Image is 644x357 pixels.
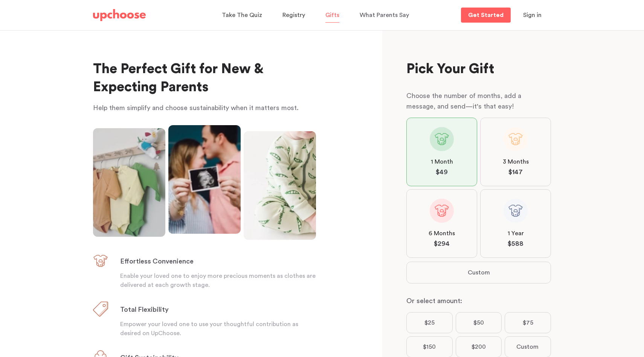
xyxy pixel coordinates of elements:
p: Or select amount: [406,296,551,306]
a: Gifts [325,8,342,23]
span: 1 Year [508,229,524,238]
img: UpChoose [93,9,146,21]
img: Expecting parents showing a scan of their upcoming baby [168,125,241,234]
span: Registry [282,12,305,18]
span: 1 Month [431,157,453,166]
img: Colorful organic cotton baby bodysuits hanging on a rack [93,128,165,237]
img: Effortless Convenience [93,253,108,268]
span: What Parents Say [360,12,409,18]
label: $75 [505,312,551,333]
span: Gifts [325,12,339,18]
h3: Effortless Convenience [120,257,194,266]
span: $ 49 [436,168,448,177]
label: $50 [456,312,502,333]
button: Custom [407,262,551,283]
p: Pick Your Gift [406,60,551,78]
a: Take The Quiz [222,8,264,23]
span: Custom [516,342,539,351]
h1: The Perfect Gift for New & Expecting Parents [93,60,316,97]
span: $ 294 [434,239,450,248]
a: Get Started [461,8,511,23]
span: Sign in [523,12,542,18]
span: 6 Months [429,229,455,238]
span: Help them simplify and choose sustainability when it matters most. [93,104,299,111]
a: Registry [282,8,307,23]
img: Total Flexibility [93,302,108,317]
a: What Parents Say [360,8,411,23]
span: $ 588 [508,239,523,248]
p: Empower your loved one to use your thoughtful contribution as desired on UpChoose. [120,320,316,338]
span: Take The Quiz [222,12,262,18]
span: $ 147 [508,168,523,177]
img: baby wearing adorable romper from UpChoose [244,131,316,240]
h3: Total Flexibility [120,305,169,314]
p: Get Started [468,12,504,18]
span: 3 Months [503,157,529,166]
a: UpChoose [93,8,146,23]
p: Enable your loved one to enjoy more precious moments as clothes are delivered at each growth stage. [120,271,316,290]
label: $25 [406,312,453,333]
span: Choose the number of months, add a message, and send—it's that easy! [406,92,521,110]
button: Sign in [514,8,551,23]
